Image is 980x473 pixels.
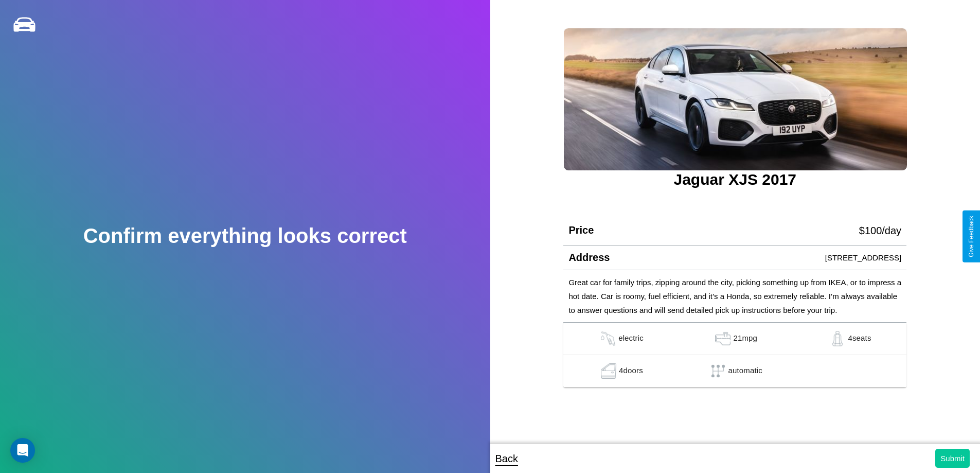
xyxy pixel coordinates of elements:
img: gas [827,331,848,346]
p: automatic [728,363,762,379]
h2: Confirm everything looks correct [83,224,407,248]
div: Give Feedback [968,216,975,257]
p: $ 100 /day [859,221,901,240]
img: gas [712,331,733,346]
div: Open Intercom Messenger [10,438,35,463]
button: Submit [935,449,970,468]
p: [STREET_ADDRESS] [825,251,901,265]
p: 21 mpg [733,331,757,346]
h4: Price [568,224,594,236]
table: simple table [563,323,906,388]
p: Back [495,449,518,468]
p: electric [618,331,644,346]
h3: Jaguar XJS 2017 [563,171,906,188]
p: 4 doors [619,363,643,379]
img: gas [598,363,619,379]
img: gas [598,331,618,346]
p: 4 seats [848,331,871,346]
p: Great car for family trips, zipping around the city, picking something up from IKEA, or to impres... [568,275,901,317]
h4: Address [568,252,610,264]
